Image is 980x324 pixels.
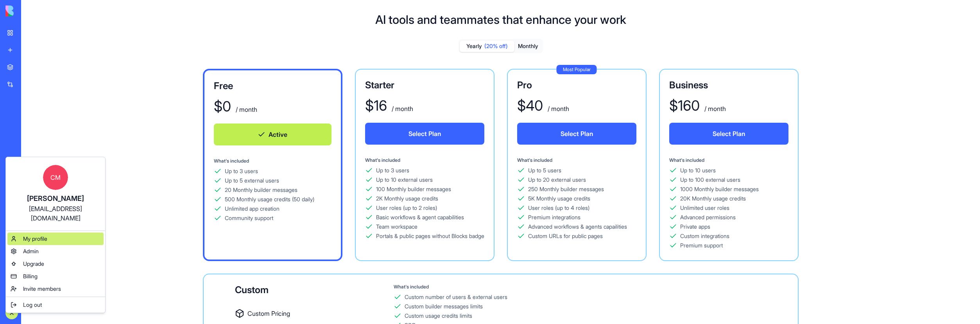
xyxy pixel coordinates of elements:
[7,233,104,245] a: My profile
[23,247,39,255] span: Admin
[14,204,97,223] div: [EMAIL_ADDRESS][DOMAIN_NAME]
[23,260,44,268] span: Upgrade
[23,301,42,309] span: Log out
[23,272,38,280] span: Billing
[23,285,61,293] span: Invite members
[14,193,97,204] div: [PERSON_NAME]
[7,159,104,229] a: CM[PERSON_NAME][EMAIL_ADDRESS][DOMAIN_NAME]
[23,235,47,243] span: My profile
[7,270,104,283] a: Billing
[7,245,104,258] a: Admin
[43,165,68,190] span: CM
[7,283,104,295] a: Invite members
[7,258,104,270] a: Upgrade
